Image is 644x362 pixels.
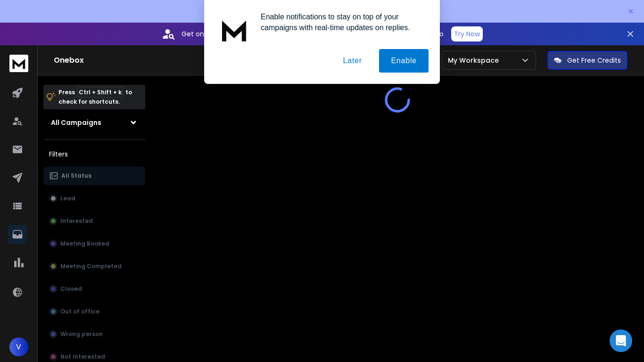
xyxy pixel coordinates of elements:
button: V [9,337,28,356]
div: Open Intercom Messenger [610,329,632,352]
button: Enable [379,49,429,73]
span: Ctrl + Shift + k [77,87,123,98]
img: notification icon [215,11,253,49]
p: Press to check for shortcuts. [58,88,132,107]
div: Enable notifications to stay on top of your campaigns with real-time updates on replies. [253,11,429,33]
button: Later [331,49,373,73]
h1: All Campaigns [51,118,101,127]
h3: Filters [43,148,145,161]
button: All Campaigns [43,113,145,132]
